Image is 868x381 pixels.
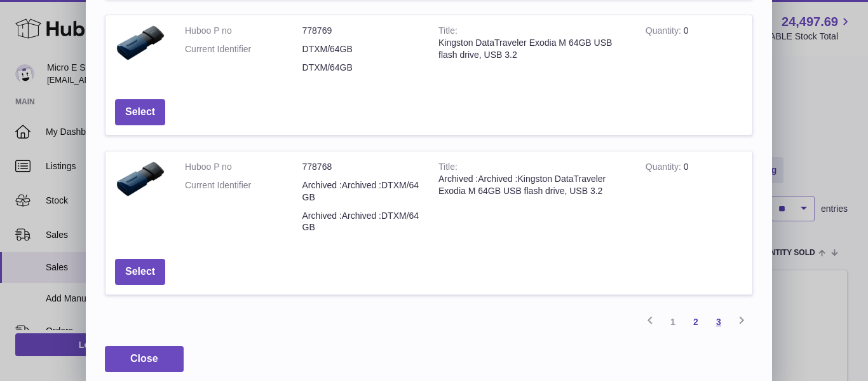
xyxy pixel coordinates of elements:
[115,99,165,125] button: Select
[438,173,627,197] div: Archived :Archived :Kingston DataTraveler Exodia M 64GB USB flash drive, USB 3.2
[302,210,420,234] dd: Archived :Archived :DTXM/64GB
[707,310,730,333] a: 3
[302,25,420,37] dd: 778769
[185,25,302,37] dt: Huboo P no
[646,25,684,39] strong: Quantity
[661,310,684,333] a: 1
[438,37,627,61] div: Kingston DataTraveler Exodia M 64GB USB flash drive, USB 3.2
[185,43,302,55] dt: Current Identifier
[115,25,166,61] img: Kingston DataTraveler Exodia M 64GB USB flash drive, USB 3.2
[130,353,158,364] span: Close
[302,179,420,204] dd: Archived :Archived :DTXM/64GB
[105,346,184,372] button: Close
[302,62,420,74] dd: DTXM/64GB
[646,162,684,175] strong: Quantity
[302,161,420,173] dd: 778768
[636,15,752,90] td: 0
[115,161,166,197] img: Archived :Archived :Kingston DataTraveler Exodia M 64GB USB flash drive, USB 3.2
[185,179,302,204] dt: Current Identifier
[115,259,165,285] button: Select
[684,310,707,333] a: 2
[438,162,458,175] strong: Title
[302,43,420,55] dd: DTXM/64GB
[636,151,752,249] td: 0
[185,161,302,173] dt: Huboo P no
[438,25,458,39] strong: Title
